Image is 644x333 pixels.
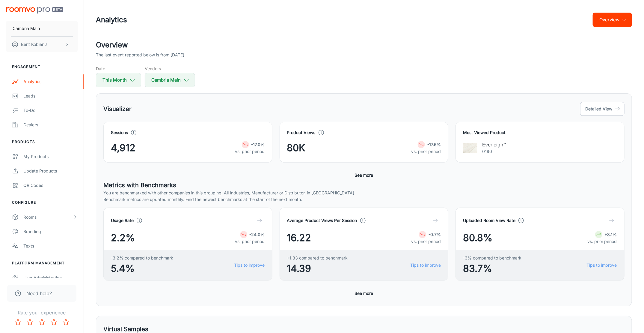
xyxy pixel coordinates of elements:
span: 2.2% [111,231,135,245]
h4: Usage Rate [111,217,134,224]
button: Rate 4 star [48,316,60,328]
button: See more [352,288,376,299]
p: vs. prior period [235,148,265,155]
div: Dealers [23,121,78,128]
button: This Month [96,73,141,87]
div: User Administration [23,274,78,281]
h4: Average Product Views Per Session [287,217,357,224]
img: Roomvo PRO Beta [6,7,63,13]
p: 0190 [482,148,506,155]
h4: Most Viewed Product [463,129,617,136]
span: 80K [287,141,306,155]
div: To-do [23,107,78,114]
div: Update Products [23,168,78,174]
span: -3% compared to benchmark [463,255,521,261]
button: Rate 1 star [12,316,24,328]
button: Berit Kobienia [6,37,78,52]
strong: +3.1% [605,232,617,237]
h4: Uploaded Room View Rate [463,217,515,224]
button: Cambria Main [6,21,78,36]
span: 4,912 [111,141,135,155]
span: 83.7% [463,261,521,276]
div: Texts [23,243,78,249]
p: Berit Kobienia [21,41,48,48]
div: Leads [23,93,78,99]
h1: Analytics [96,14,127,25]
p: vs. prior period [411,148,441,155]
button: See more [352,170,376,181]
p: Cambria Main [13,25,40,32]
button: Detailed View [580,102,625,116]
span: 16.22 [287,231,311,245]
strong: -24.0% [250,232,265,237]
img: Everleigh™ [463,141,477,155]
button: Overview [593,13,632,27]
h5: Visualizer [103,104,132,113]
h5: Date [96,65,141,72]
button: Rate 5 star [60,316,72,328]
div: Rooms [23,214,73,220]
h4: Product Views [287,129,316,136]
button: Rate 2 star [24,316,36,328]
span: Need help? [26,290,52,297]
div: QR Codes [23,182,78,189]
p: Benchmark metrics are updated monthly. Find the newest benchmarks at the start of the next month. [103,196,625,203]
span: -3.2% compared to benchmark [111,255,173,261]
button: Rate 3 star [36,316,48,328]
div: My Products [23,153,78,160]
p: The last event reported below is from [DATE] [96,52,184,58]
a: Tips to improve [234,262,265,268]
p: vs. prior period [235,238,265,245]
div: Branding [23,228,78,235]
p: Everleigh™ [482,141,506,148]
span: 5.4% [111,261,173,276]
p: vs. prior period [587,238,617,245]
strong: -17.0% [251,142,265,147]
h2: Overview [96,40,632,50]
p: vs. prior period [411,238,441,245]
h4: Sessions [111,129,128,136]
strong: -17.6% [427,142,441,147]
span: +1.83 compared to benchmark [287,255,348,261]
h5: Metrics with Benchmarks [103,181,625,190]
h5: Vendors [145,65,195,72]
span: 14.39 [287,261,348,276]
span: 80.8% [463,231,492,245]
a: Tips to improve [586,262,617,268]
a: Tips to improve [410,262,441,268]
p: You are benchmarked with other companies in this grouping: All Industries, Manufacturer or Distri... [103,190,625,196]
button: Cambria Main [145,73,195,87]
strong: -0.7% [429,232,441,237]
div: Analytics [23,78,78,85]
p: Rate your experience [5,309,79,316]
